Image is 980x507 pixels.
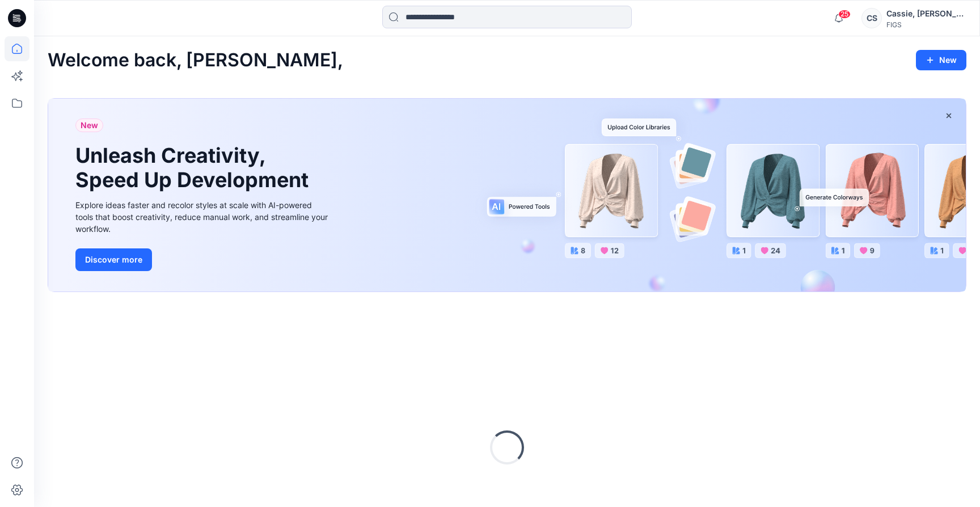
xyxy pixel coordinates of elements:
[861,8,882,28] div: CS
[916,50,966,70] button: New
[48,50,343,71] h2: Welcome back, [PERSON_NAME],
[75,248,152,271] button: Discover more
[75,248,331,271] a: Discover more
[75,199,331,235] div: Explore ideas faster and recolor styles at scale with AI-powered tools that boost creativity, red...
[75,143,314,192] h1: Unleash Creativity, Speed Up Development
[886,7,966,20] div: Cassie, [PERSON_NAME]
[81,119,98,132] span: New
[886,20,966,29] div: FIGS
[838,10,851,19] span: 25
